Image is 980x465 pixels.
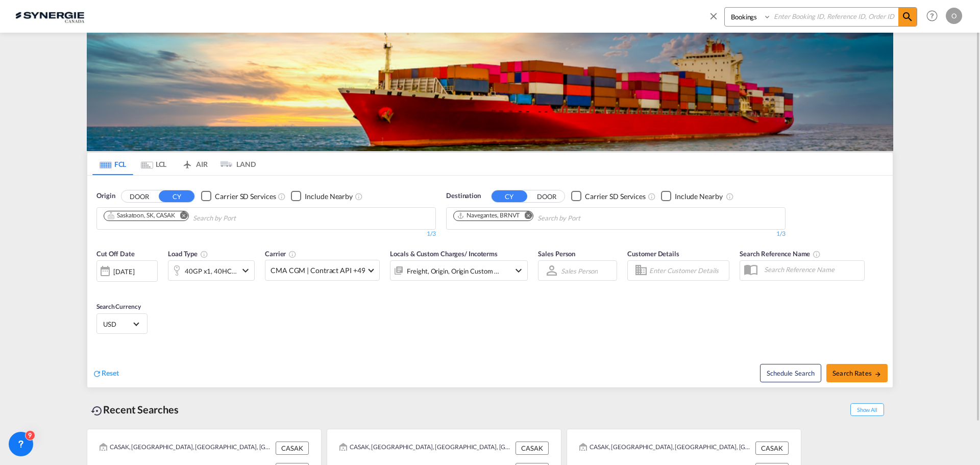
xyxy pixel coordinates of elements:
[901,11,914,23] md-icon: icon-magnify
[96,281,104,295] md-datepicker: Select
[239,264,252,277] md-icon: icon-chevron-down
[276,442,309,455] div: CASAK
[457,211,522,220] div: Press delete to remove this chip.
[457,211,520,220] div: Navegantes, BRNVT
[923,7,946,26] div: Help
[492,190,527,202] button: CY
[87,176,893,387] div: OriginDOOR CY Checkbox No InkUnchecked: Search for CY (Container Yard) services for all selected ...
[339,442,513,455] div: CASAK, Saskatoon, SK, Canada, North America, Americas
[649,263,726,278] input: Enter Customer Details
[355,192,363,201] md-icon: Unchecked: Ignores neighbouring ports when fetching rates.Checked : Includes neighbouring ports w...
[740,250,821,258] span: Search Reference Name
[107,211,175,220] div: Saskatoon, SK, CASAK
[96,303,141,310] span: Search Currency
[102,369,119,377] span: Reset
[159,190,194,202] button: CY
[91,405,103,417] md-icon: icon-backup-restore
[265,250,297,258] span: Carrier
[560,263,599,278] md-select: Sales Person
[708,10,719,21] md-icon: icon-close
[512,264,525,277] md-icon: icon-chevron-down
[571,191,646,202] md-checkbox: Checkbox No Ink
[100,442,273,455] div: CASAK, Saskatoon, SK, Canada, North America, Americas
[181,158,193,166] md-icon: icon-airplane
[407,264,500,278] div: Freight Origin Origin Custom Destination Destination Custom Factory Stuffing
[923,7,941,25] span: Help
[305,191,353,202] div: Include Nearby
[446,191,481,201] span: Destination
[826,364,888,382] button: Search Ratesicon-arrow-right
[92,369,102,378] md-icon: icon-refresh
[648,192,656,201] md-icon: Unchecked: Search for CY (Container Yard) services for all selected carriers.Checked : Search for...
[291,191,353,202] md-checkbox: Checkbox No Ink
[813,250,821,258] md-icon: Your search will be saved by the below given name
[278,192,286,201] md-icon: Unchecked: Search for CY (Container Yard) services for all selected carriers.Checked : Search for...
[185,264,237,278] div: 40GP x1 40HC x1
[771,8,898,26] input: Enter Booking ID, Reference ID, Order ID
[200,250,208,258] md-icon: icon-information-outline
[516,442,549,455] div: CASAK
[96,230,436,238] div: 1/3
[201,191,276,202] md-checkbox: Checkbox No Ink
[585,191,646,202] div: Carrier SD Services
[107,211,177,220] div: Press delete to remove this chip.
[96,250,135,258] span: Cut Off Date
[215,191,276,202] div: Carrier SD Services
[102,208,294,227] md-chips-wrap: Chips container. Use arrow keys to select chips.
[898,8,917,26] span: icon-magnify
[446,230,786,238] div: 1/3
[215,153,256,175] md-tab-item: LAND
[103,320,132,329] span: USD
[529,190,565,202] button: DOOR
[15,5,84,28] img: 1f56c880d42311ef80fc7dca854c8e59.png
[464,250,498,258] span: / Incoterms
[874,371,881,378] md-icon: icon-arrow-right
[193,210,290,227] input: Chips input.
[288,250,297,258] md-icon: The selected Trucker/Carrierwill be displayed in the rate results If the rates are from another f...
[87,398,183,421] div: Recent Searches
[390,260,528,281] div: Freight Origin Origin Custom Destination Destination Custom Factory Stuffingicon-chevron-down
[133,153,174,175] md-tab-item: LCL
[92,153,133,175] md-tab-item: FCL
[759,262,864,277] input: Search Reference Name
[121,190,157,202] button: DOOR
[452,208,639,227] md-chips-wrap: Chips container. Use arrow keys to select chips.
[390,250,498,258] span: Locals & Custom Charges
[661,191,723,202] md-checkbox: Checkbox No Ink
[518,211,533,222] button: Remove
[173,211,188,222] button: Remove
[946,8,962,24] div: O
[271,265,365,276] span: CMA CGM | Contract API +49
[92,368,119,379] div: icon-refreshReset
[87,33,893,151] img: LCL+%26+FCL+BACKGROUND.png
[174,153,215,175] md-tab-item: AIR
[755,442,789,455] div: CASAK
[96,260,158,282] div: [DATE]
[168,260,255,281] div: 40GP x1 40HC x1icon-chevron-down
[832,369,881,377] span: Search Rates
[579,442,753,455] div: CASAK, Saskatoon, SK, Canada, North America, Americas
[538,250,575,258] span: Sales Person
[168,250,208,258] span: Load Type
[537,210,634,227] input: Chips input.
[708,7,724,32] span: icon-close
[113,267,134,276] div: [DATE]
[850,403,884,416] span: Show All
[102,316,142,331] md-select: Select Currency: $ USDUnited States Dollar
[96,191,115,201] span: Origin
[627,250,679,258] span: Customer Details
[760,364,821,382] button: Note: By default Schedule search will only considerorigin ports, destination ports and cut off da...
[675,191,723,202] div: Include Nearby
[92,153,256,175] md-pagination-wrapper: Use the left and right arrow keys to navigate between tabs
[726,192,734,201] md-icon: Unchecked: Ignores neighbouring ports when fetching rates.Checked : Includes neighbouring ports w...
